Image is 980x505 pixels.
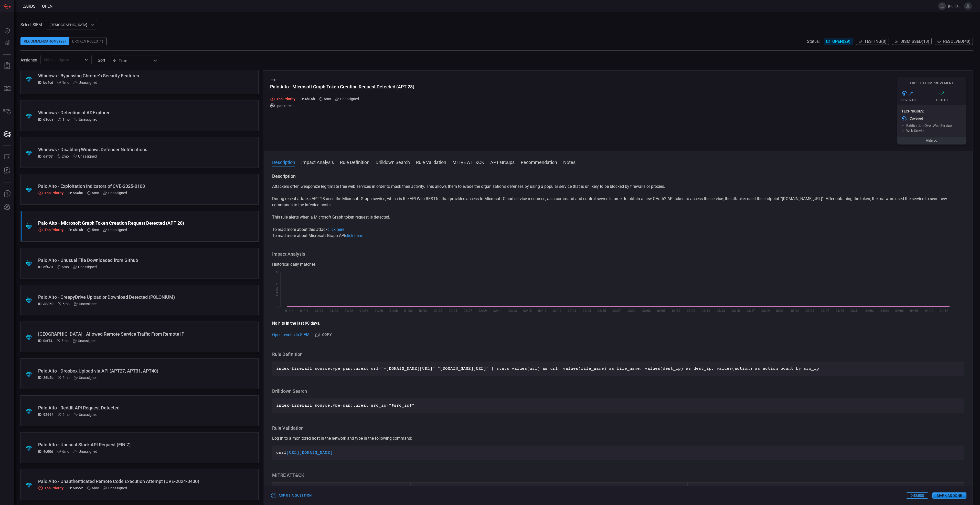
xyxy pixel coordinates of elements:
text: 03/17 [747,309,755,313]
button: Dashboard [1,25,13,37]
span: Status: [807,39,820,44]
button: Notes [563,159,576,165]
text: 0 [278,305,279,309]
text: 03/01 [627,309,636,313]
div: Time [113,58,152,63]
h5: ID: 92664 [38,413,54,417]
span: Aug 11, 2025 4:43 AM [62,80,69,85]
text: 03/15 [731,309,740,313]
div: Coverage [901,98,932,102]
div: Palo Alto - Reddit API Request Detected [38,405,221,410]
button: Copy [313,331,334,339]
text: 03/07 [672,309,680,313]
h5: ID: d3dda [38,117,54,121]
text: 04/02 [865,309,874,313]
div: pan:threat [270,103,414,108]
div: Unassigned [73,80,97,85]
h5: ID: daf07 [38,154,53,158]
div: Palo Alto - Unusual Slack API Request (FIN 7) [38,442,221,447]
a: Open results in SIEM [272,332,310,338]
text: 04/06 [895,309,904,313]
div: Unassigned [103,486,127,490]
div: Windows - Disabling Windows Defender Notifications [38,147,221,152]
text: 03/31 [850,309,859,313]
p: [DEMOGRAPHIC_DATA] [49,22,89,27]
text: 02/19 [553,309,561,313]
button: Open(29) [824,38,853,45]
button: Hide [897,137,966,145]
text: 01/22 [345,309,353,313]
div: Top Priority [38,486,63,490]
div: Historical daily matches [272,261,964,267]
button: Dismiss [906,492,928,499]
h5: ID: 0cf74 [38,339,52,343]
div: Unassigned [103,228,127,232]
button: Detections [1,37,13,49]
div: Top Priority [38,190,63,195]
text: 04/08 [910,309,919,313]
text: 01/26 [375,309,383,313]
text: 02/09 [478,309,487,313]
text: 04/12 [940,309,948,313]
span: Open ( 29 ) [832,39,850,44]
span: Apr 15, 2025 7:03 AM [324,97,331,101]
h3: Description [272,173,964,179]
h5: Expected Improvement [897,81,966,85]
text: 02/17 [538,309,547,313]
h5: ID: 60552 [68,486,83,490]
button: Rule Catalog [1,151,13,163]
label: sort [98,58,105,63]
text: 01/24 [359,309,368,313]
input: Select assignee [42,56,82,63]
a: [URL][DOMAIN_NAME] [286,450,333,455]
div: Windows - Detection of ADExplorer [38,110,221,115]
button: Ask Us A Question [1,188,13,200]
h3: Impact Analysis [272,251,964,257]
span: Apr 01, 2025 3:02 AM [62,376,70,380]
div: Sub Techniques [687,482,964,495]
p: To read more about Microsoft Graph API [272,233,964,239]
div: Palo Alto - Unusual File Downloaded from Github [38,257,221,263]
p: Attackers often weaponize legitimate free web services in order to mask their activity. This allo... [272,183,964,190]
text: 10 [276,271,279,274]
text: 02/03 [434,309,442,313]
text: 03/05 [657,309,666,313]
p: index=firewall sourcetype=pan:threat src_ip="$src_ip$" [276,403,960,409]
div: Unassigned [73,154,97,158]
p: This rule alerts when a Microsoft Graph token request is detected. [272,214,964,220]
div: Unassigned [73,449,97,454]
text: 03/09 [687,309,695,313]
span: Aug 11, 2025 4:43 AM [62,117,70,121]
button: Description [272,159,295,165]
div: Top Priority [270,96,295,101]
span: Exfiltration Over Web Service [906,123,952,128]
button: Inventory [1,105,13,118]
span: [PERSON_NAME][EMAIL_ADDRESS][PERSON_NAME][DOMAIN_NAME] [948,4,962,8]
h5: ID: 26b3b [38,376,54,380]
strong: No hits in the last 90 days. [272,321,320,326]
button: Mark as Done [932,492,966,499]
text: 02/07 [464,309,472,313]
div: Palo Alto - Dropbox Upload via API (APT27, APT31, APT40) [38,368,221,374]
text: 03/25 [806,309,814,313]
text: 02/13 [508,309,517,313]
button: Rule Definition [340,159,369,165]
h5: ID: 38869 [38,302,54,306]
span: Apr 15, 2025 7:04 AM [92,191,99,195]
text: 02/15 [523,309,532,313]
h5: ID: 6f470 [38,265,53,269]
text: 01/20 [330,309,338,313]
text: 03/11 [702,309,710,313]
button: Rule Validation [416,159,446,165]
text: 02/05 [449,309,457,313]
div: Unassigned [73,265,97,269]
text: 03/29 [836,309,844,313]
span: Web Service [906,129,925,133]
text: 02/27 [612,309,621,313]
div: Unassigned [335,97,359,101]
button: Preferences [1,201,13,214]
h5: ID: 4b16b [68,228,83,232]
button: Reports [1,60,13,72]
span: Mar 26, 2025 2:03 AM [62,449,69,454]
div: Unassigned [103,191,127,195]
